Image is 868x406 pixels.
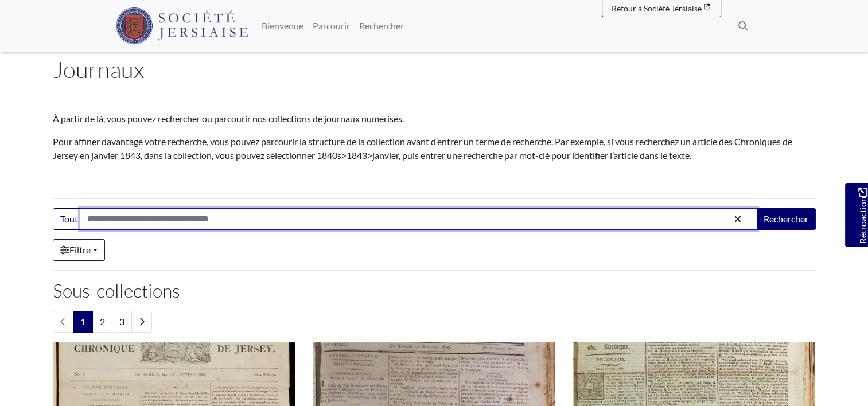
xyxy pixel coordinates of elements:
[69,244,91,255] font: Filtre
[308,14,355,37] a: Parcourir
[92,311,112,333] a: Aller à la page 2
[73,311,93,333] span: Aller à la page 1
[53,56,816,83] h1: Journaux
[612,3,702,13] span: Retour à Société Jersiaise
[53,112,816,126] p: À partir de là, vous pouvez rechercher ou parcourir nos collections de journaux numérisés.
[53,280,816,302] h2: Sous-collections
[131,311,152,333] a: Page suivante
[53,311,73,333] li: Page précédente
[53,208,80,230] button: Tout
[112,311,132,333] a: Aller à la page 3
[845,183,868,247] a: Souhaitez-vous nous faire part de vos commentaires ?
[257,14,308,37] a: Bienvenue
[116,7,248,44] img: Société Jersiaise
[53,239,105,261] a: Filtre
[53,135,816,162] p: Pour affiner davantage votre recherche, vous pouvez parcourir la structure de la collection avant...
[857,197,868,244] font: Rétroaction
[756,208,816,230] button: Rechercher
[80,208,757,230] input: Rechercher dans cette collection...
[116,5,248,47] a: Logo de la Société Jersiaise
[53,311,816,333] nav: pagination
[355,14,408,37] a: Rechercher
